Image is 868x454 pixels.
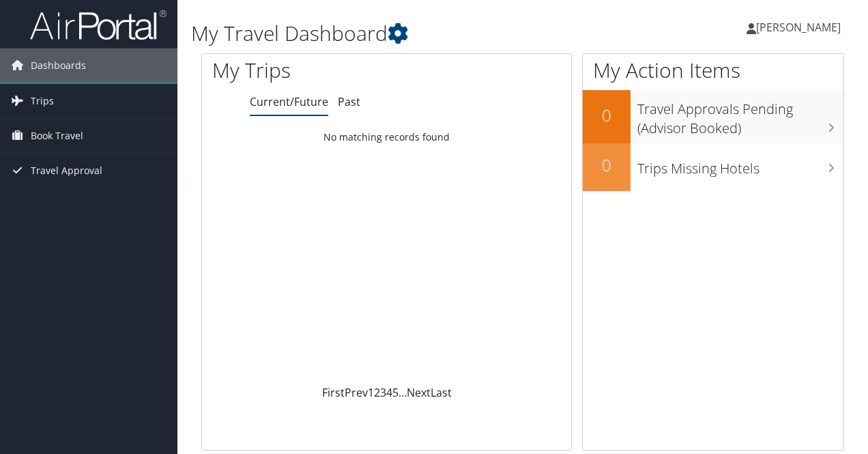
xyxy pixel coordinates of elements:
a: 3 [380,385,386,400]
span: … [399,385,407,400]
span: Travel Approval [31,154,102,188]
span: [PERSON_NAME] [756,20,841,35]
h1: My Travel Dashboard [191,19,633,48]
a: Next [407,385,431,400]
span: Book Travel [31,119,83,153]
h1: My Action Items [583,56,843,85]
span: Trips [31,84,54,118]
span: Dashboards [31,48,86,83]
a: Prev [345,385,368,400]
a: 1 [368,385,374,400]
a: Past [338,94,360,109]
a: Last [431,385,452,400]
h2: 0 [583,104,631,127]
h2: 0 [583,154,631,177]
h3: Travel Approvals Pending (Advisor Booked) [637,93,843,138]
a: 0Travel Approvals Pending (Advisor Booked) [583,90,843,143]
a: 4 [386,385,392,400]
a: 5 [392,385,399,400]
td: No matching records found [202,125,571,150]
a: [PERSON_NAME] [747,7,854,48]
a: 0Trips Missing Hotels [583,143,843,191]
h3: Trips Missing Hotels [637,152,843,178]
a: First [322,385,345,400]
h1: My Trips [212,56,407,85]
img: airportal-logo.png [30,9,167,41]
a: 2 [374,385,380,400]
a: Current/Future [250,94,328,109]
